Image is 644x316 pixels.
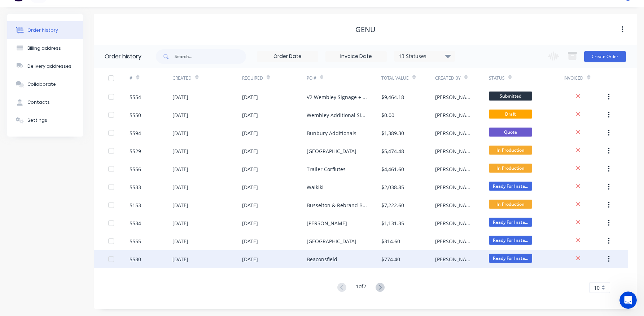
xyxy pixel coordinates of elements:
div: genU [355,25,376,34]
div: [DATE] [242,255,258,263]
div: $7,222.60 [381,201,404,209]
div: $2,038.85 [381,183,404,191]
div: Send us a messageWe typically reply in under 10 minutes [7,85,137,112]
div: [DATE] [172,147,188,155]
span: Messages [42,243,67,248]
div: [DATE] [172,255,188,263]
div: [PERSON_NAME] [435,93,474,101]
p: Hi [PERSON_NAME] [14,51,130,63]
div: [PERSON_NAME] [435,237,474,245]
div: [DATE] [172,111,188,119]
button: News [72,225,108,254]
div: [PERSON_NAME] [435,183,474,191]
div: Status [489,68,564,88]
input: Order Date [257,51,318,62]
div: 5529 [130,147,141,155]
div: Created [172,68,242,88]
div: Total Value [381,75,409,81]
div: [DATE] [172,201,188,209]
div: Required [242,75,263,81]
div: 13 Statuses [394,52,455,60]
div: Improvement [53,162,91,170]
div: Beaconsfield [307,255,337,263]
input: Search... [175,49,246,64]
button: Delivery addresses [7,57,83,75]
div: $0.00 [381,111,394,119]
span: Submitted [489,92,532,101]
div: 1 of 2 [356,282,366,293]
div: PO # [307,68,382,88]
div: [DATE] [242,147,258,155]
span: 10 [594,284,600,291]
h2: Factory Feature Walkthroughs [15,207,130,214]
div: Busselton & Rebrand Bunbury [307,201,367,209]
div: # [130,68,172,88]
div: [DATE] [172,183,188,191]
div: [DATE] [242,93,258,101]
span: Home [10,243,26,248]
div: New feature [15,162,50,170]
div: Status [489,75,505,81]
button: Share it with us [15,133,130,147]
div: PO # [307,75,316,81]
div: Required [242,68,306,88]
div: [DATE] [242,201,258,209]
div: $1,131.35 [381,219,404,227]
div: Invoiced [564,68,606,88]
div: 5534 [130,219,141,227]
div: Bunbury Additionals [307,129,356,137]
div: [PERSON_NAME] [435,219,474,227]
div: Created By [435,68,489,88]
div: [PERSON_NAME] [307,219,347,227]
div: Invoiced [564,75,583,81]
div: $5,474.48 [381,147,404,155]
div: Contacts [27,99,50,106]
div: [DATE] [242,219,258,227]
div: [GEOGRAPHIC_DATA] [307,147,356,155]
div: V2 Wembley Signage + Additionals Added [307,93,367,101]
div: [DATE] [242,237,258,245]
div: [DATE] [172,129,188,137]
div: [PERSON_NAME] [435,129,474,137]
span: Ready For Insta... [489,182,532,191]
div: 5554 [130,93,141,101]
div: $9,464.18 [381,93,404,101]
div: 5530 [130,255,141,263]
span: Draft [489,110,532,119]
div: [DATE] [242,165,258,173]
div: 5556 [130,165,141,173]
div: $1,389.30 [381,129,404,137]
div: Total Value [381,68,435,88]
div: New featureImprovementFactory Weekly Updates - [DATE]Hey, Factory pro there👋 [7,156,137,197]
div: Created By [435,75,461,81]
div: $774.40 [381,255,400,263]
button: Settings [7,111,83,129]
div: 5594 [130,129,141,137]
div: Waikiki [307,183,324,191]
span: Quote [489,128,532,137]
button: Collaborate [7,75,83,93]
button: Billing address [7,39,83,57]
div: $314.60 [381,237,400,245]
div: Settings [27,117,47,124]
div: Delivery addresses [27,63,71,70]
p: How can we help? [14,63,130,76]
input: Invoice Date [326,51,386,62]
iframe: Intercom live chat [619,291,637,309]
span: In Production [489,164,532,173]
span: In Production [489,200,532,209]
div: $4,461.60 [381,165,404,173]
div: Wembley Additional Signage (missing off initial quote) [307,111,367,119]
div: [DATE] [242,129,258,137]
div: 5153 [130,201,141,209]
div: 5533 [130,183,141,191]
div: [PERSON_NAME] [435,147,474,155]
div: [PERSON_NAME] [435,201,474,209]
span: In Production [489,146,532,155]
span: Help [121,243,132,248]
div: # [130,75,132,81]
div: Factory Weekly Updates - [DATE] [15,174,117,182]
div: [DATE] [172,237,188,245]
div: We typically reply in under 10 minutes [15,99,121,106]
div: [PERSON_NAME] [435,255,474,263]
